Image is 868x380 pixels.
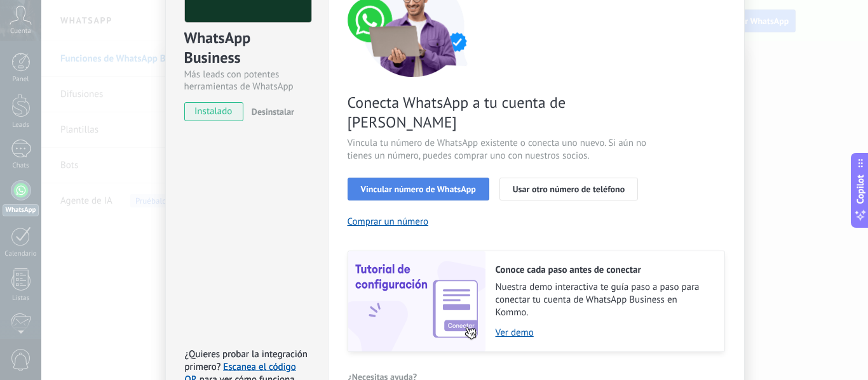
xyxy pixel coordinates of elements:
[185,102,243,121] span: instalado
[361,185,476,193] span: Vincular número de WhatsApp
[252,106,294,117] span: Desinstalar
[184,69,309,93] div: Más leads con potentes herramientas de WhatsApp
[184,28,309,69] div: WhatsApp Business
[348,178,489,200] button: Vincular número de WhatsApp
[348,137,650,162] span: Vincula tu número de WhatsApp existente o conecta uno nuevo. Si aún no tienes un número, puedes c...
[496,264,712,276] h2: Conoce cada paso antes de conectar
[513,185,625,193] span: Usar otro número de teléfono
[496,281,712,319] span: Nuestra demo interactiva te guía paso a paso para conectar tu cuenta de WhatsApp Business en Kommo.
[247,102,294,121] button: Desinstalar
[348,93,650,132] span: Conecta WhatsApp a tu cuenta de [PERSON_NAME]
[496,327,712,339] a: Ver demo
[348,216,429,228] button: Comprar un número
[185,348,308,373] span: ¿Quieres probar la integración primero?
[499,178,638,200] button: Usar otro número de teléfono
[854,174,867,204] span: Copilot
